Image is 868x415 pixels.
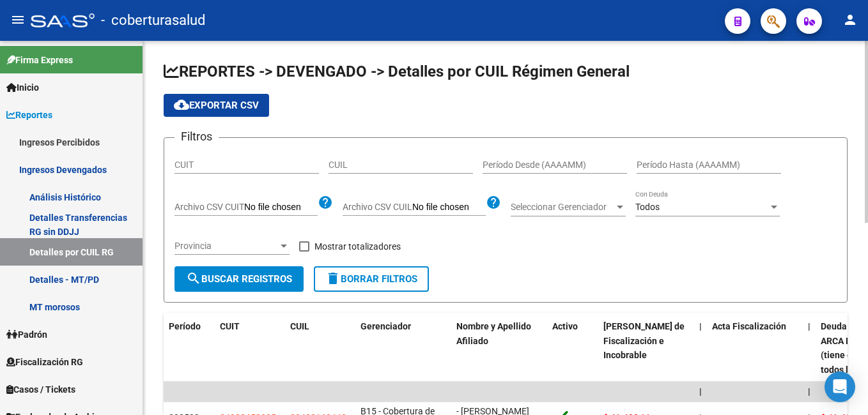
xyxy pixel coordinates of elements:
span: REPORTES -> DEVENGADO -> Detalles por CUIL Régimen General [164,63,630,80]
span: Exportar CSV [174,100,259,111]
span: CUIL [290,321,309,331]
datatable-header-cell: | [694,313,707,384]
span: | [808,386,810,396]
button: Borrar Filtros [314,266,429,292]
input: Archivo CSV CUIT [244,202,318,213]
span: | [699,321,702,331]
span: | [808,321,810,331]
mat-icon: help [318,195,333,210]
button: Exportar CSV [164,94,269,117]
span: Período [169,321,201,331]
span: Fiscalización RG [6,355,83,369]
span: Buscar Registros [186,273,292,285]
h3: Filtros [174,128,219,146]
datatable-header-cell: | [803,313,816,384]
span: Firma Express [6,53,73,67]
span: Inicio [6,80,39,94]
datatable-header-cell: Activo [547,313,598,384]
mat-icon: help [486,195,501,210]
span: Nombre y Apellido Afiliado [456,321,531,346]
span: Archivo CSV CUIL [343,202,412,212]
datatable-header-cell: CUIL [285,313,355,384]
span: Reportes [6,108,52,122]
button: Buscar Registros [174,266,304,292]
span: CUIT [220,321,240,331]
span: Casos / Tickets [6,382,75,396]
span: Mostrar totalizadores [314,239,401,254]
span: Seleccionar Gerenciador [511,202,614,213]
div: Open Intercom Messenger [825,372,855,402]
datatable-header-cell: Nombre y Apellido Afiliado [451,313,547,384]
span: Provincia [174,241,278,252]
span: [PERSON_NAME] de Fiscalización e Incobrable [603,321,685,361]
span: | [699,386,702,396]
span: Padrón [6,328,47,342]
span: Activo [552,321,578,331]
mat-icon: cloud_download [174,97,189,112]
mat-icon: delete [325,271,341,286]
datatable-header-cell: Deuda Bruta Neto de Fiscalización e Incobrable [598,313,694,384]
input: Archivo CSV CUIL [412,202,486,213]
span: Gerenciador [360,321,411,331]
datatable-header-cell: Período [164,313,215,384]
datatable-header-cell: Gerenciador [355,313,451,384]
span: - coberturasalud [101,6,205,34]
datatable-header-cell: Acta Fiscalización [707,313,803,384]
span: Acta Fiscalización [712,321,786,331]
span: Borrar Filtros [325,273,417,285]
span: Todos [635,202,660,212]
datatable-header-cell: CUIT [215,313,285,384]
mat-icon: person [842,12,858,27]
mat-icon: menu [10,12,26,27]
mat-icon: search [186,271,201,286]
span: Archivo CSV CUIT [174,202,244,212]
